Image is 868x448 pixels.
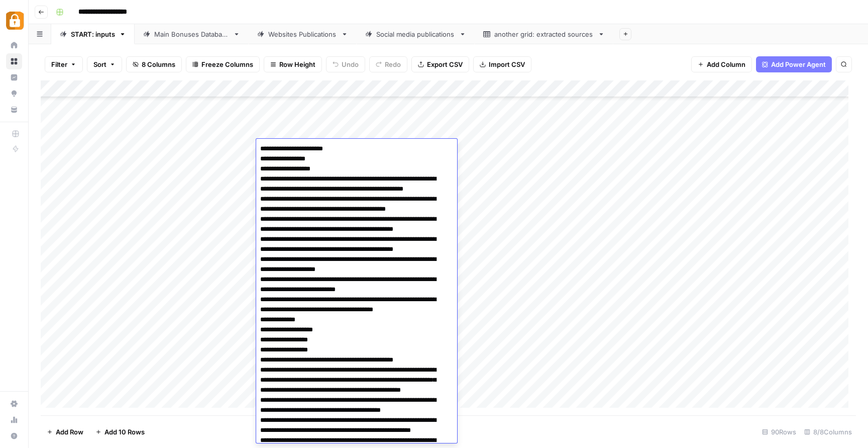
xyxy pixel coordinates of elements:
[56,427,83,437] span: Add Row
[87,56,122,72] button: Sort
[41,424,89,440] button: Add Row
[411,56,469,72] button: Export CSV
[771,59,826,69] span: Add Power Agent
[6,412,22,428] a: Usage
[6,69,22,85] a: Insights
[268,29,337,39] div: Websites Publications
[45,56,83,72] button: Filter
[249,24,357,44] a: Websites Publications
[154,29,229,39] div: Main Bonuses Database
[6,428,22,444] button: Help + Support
[93,59,106,69] span: Sort
[707,59,745,69] span: Add Column
[51,24,135,44] a: START: inputs
[691,56,752,72] button: Add Column
[369,56,407,72] button: Redo
[494,29,594,39] div: another grid: extracted sources
[135,24,249,44] a: Main Bonuses Database
[342,59,359,69] span: Undo
[89,424,151,440] button: Add 10 Rows
[71,29,115,39] div: START: inputs
[473,56,531,72] button: Import CSV
[475,24,613,44] a: another grid: extracted sources
[279,59,315,69] span: Row Height
[6,37,22,53] a: Home
[756,56,832,72] button: Add Power Agent
[758,424,800,440] div: 90 Rows
[427,59,463,69] span: Export CSV
[6,12,24,30] img: Adzz Logo
[264,56,322,72] button: Row Height
[142,59,175,69] span: 8 Columns
[201,59,253,69] span: Freeze Columns
[51,59,67,69] span: Filter
[104,427,145,437] span: Add 10 Rows
[376,29,455,39] div: Social media publications
[6,396,22,412] a: Settings
[6,8,22,33] button: Workspace: Adzz
[385,59,401,69] span: Redo
[6,53,22,69] a: Browse
[6,85,22,102] a: Opportunities
[489,59,525,69] span: Import CSV
[126,56,182,72] button: 8 Columns
[6,102,22,118] a: Your Data
[357,24,475,44] a: Social media publications
[326,56,365,72] button: Undo
[800,424,856,440] div: 8/8 Columns
[186,56,260,72] button: Freeze Columns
